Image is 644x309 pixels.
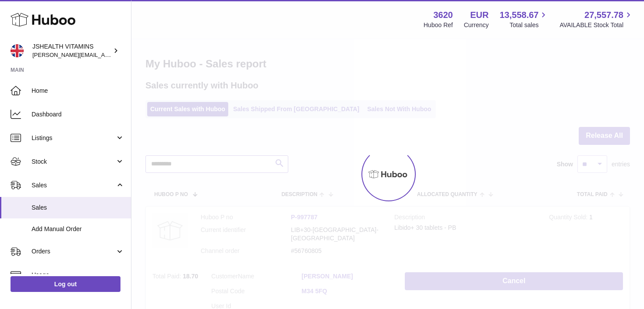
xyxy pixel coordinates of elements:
[32,271,124,279] span: Usage
[32,225,124,233] span: Add Manual Order
[470,9,488,21] strong: EUR
[32,204,124,212] span: Sales
[424,21,453,29] div: Huboo Ref
[584,9,623,21] span: 27,557.78
[32,87,124,95] span: Home
[32,181,115,190] span: Sales
[559,9,633,29] a: 27,557.78 AVAILABLE Stock Total
[32,42,111,59] div: JSHEALTH VITAMINS
[32,134,115,142] span: Listings
[32,247,115,256] span: Orders
[559,21,633,29] span: AVAILABLE Stock Total
[11,44,24,57] img: francesca@jshealthvitamins.com
[499,9,548,29] a: 13,558.67 Total sales
[32,51,176,58] span: [PERSON_NAME][EMAIL_ADDRESS][DOMAIN_NAME]
[510,21,548,29] span: Total sales
[11,276,120,292] a: Log out
[32,158,115,166] span: Stock
[464,21,489,29] div: Currency
[433,9,453,21] strong: 3620
[32,110,124,119] span: Dashboard
[499,9,538,21] span: 13,558.67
